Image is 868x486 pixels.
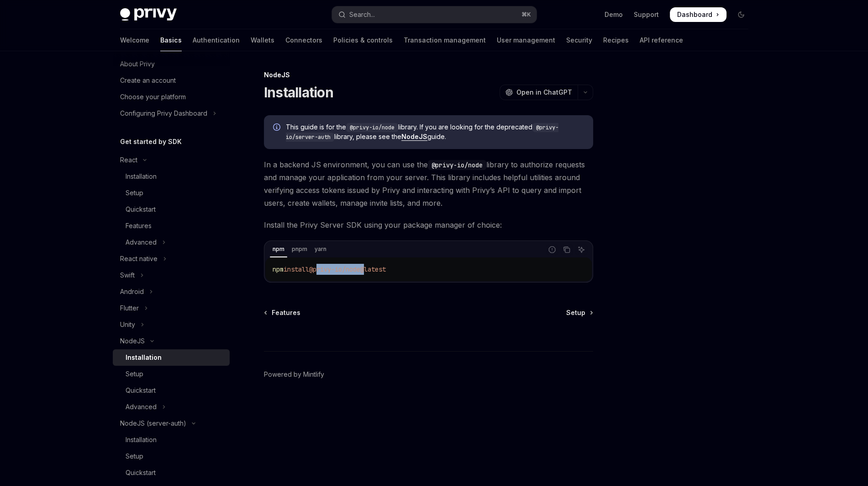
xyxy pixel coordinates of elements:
[332,6,537,23] button: Open search
[126,220,152,231] div: Features
[120,418,186,429] div: NodeJS (server-auth)
[264,158,593,209] span: In a backend JS environment, you can use the library to authorize requests and manage your applic...
[120,319,135,330] div: Unity
[193,29,240,51] a: Authentication
[126,204,156,215] div: Quickstart
[349,9,375,20] div: Search...
[312,244,329,255] div: yarn
[120,336,145,347] div: NodeJS
[270,244,287,255] div: npm
[285,29,322,51] a: Connectors
[286,123,584,142] span: This guide is for the library. If you are looking for the deprecated library, please see the guide.
[120,270,135,281] div: Swift
[120,155,137,166] div: React
[401,133,427,141] a: NodeJS
[251,29,274,51] a: Wallets
[126,385,156,396] div: Quickstart
[521,11,531,18] span: ⌘ K
[566,308,592,317] a: Setup
[113,465,230,481] a: Quickstart
[113,300,230,316] button: Toggle Flutter section
[113,349,230,366] a: Installation
[126,467,156,478] div: Quickstart
[346,123,398,132] code: @privy-io/node
[113,448,230,465] a: Setup
[126,352,162,363] div: Installation
[575,244,587,256] button: Ask AI
[113,432,230,448] a: Installation
[113,168,230,185] a: Installation
[120,8,177,21] img: dark logo
[264,70,593,80] div: NodeJS
[126,369,143,379] div: Setup
[120,136,182,147] h5: Get started by SDK
[113,399,230,415] button: Toggle Advanced section
[126,171,157,182] div: Installation
[561,244,573,256] button: Copy the contents from the code block
[113,251,230,267] button: Toggle React native section
[113,218,230,234] a: Features
[603,29,629,51] a: Recipes
[273,265,284,273] span: npm
[265,308,300,317] a: Features
[120,29,149,51] a: Welcome
[286,123,558,142] code: @privy-io/server-auth
[677,10,712,19] span: Dashboard
[126,237,157,248] div: Advanced
[126,401,157,412] div: Advanced
[264,370,324,379] a: Powered by Mintlify
[500,85,578,100] button: Open in ChatGPT
[289,244,310,255] div: pnpm
[264,219,593,231] span: Install the Privy Server SDK using your package manager of choice:
[734,7,748,22] button: Toggle dark mode
[120,286,144,297] div: Android
[120,75,176,86] div: Create an account
[640,29,683,51] a: API reference
[605,10,623,19] a: Demo
[428,160,486,170] code: @privy-io/node
[113,333,230,349] button: Toggle NodeJS section
[113,89,230,105] a: Choose your platform
[113,72,230,89] a: Create an account
[566,308,585,317] span: Setup
[113,267,230,283] button: Toggle Swift section
[264,84,333,101] h1: Installation
[309,265,386,273] span: @privy-io/node@latest
[670,7,726,22] a: Dashboard
[284,265,309,273] span: install
[126,451,143,462] div: Setup
[120,303,139,314] div: Flutter
[516,88,572,97] span: Open in ChatGPT
[272,308,300,317] span: Features
[113,283,230,300] button: Toggle Android section
[333,29,393,51] a: Policies & controls
[273,123,282,133] svg: Info
[566,29,592,51] a: Security
[113,185,230,201] a: Setup
[546,244,558,256] button: Report incorrect code
[120,253,158,264] div: React native
[497,29,555,51] a: User management
[160,29,182,51] a: Basics
[113,201,230,218] a: Quickstart
[120,108,207,119] div: Configuring Privy Dashboard
[404,29,486,51] a: Transaction management
[126,187,143,198] div: Setup
[120,91,186,102] div: Choose your platform
[634,10,659,19] a: Support
[113,316,230,333] button: Toggle Unity section
[126,434,157,445] div: Installation
[113,105,230,122] button: Toggle Configuring Privy Dashboard section
[113,234,230,251] button: Toggle Advanced section
[113,415,230,432] button: Toggle NodeJS (server-auth) section
[113,382,230,399] a: Quickstart
[113,366,230,382] a: Setup
[113,152,230,168] button: Toggle React section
